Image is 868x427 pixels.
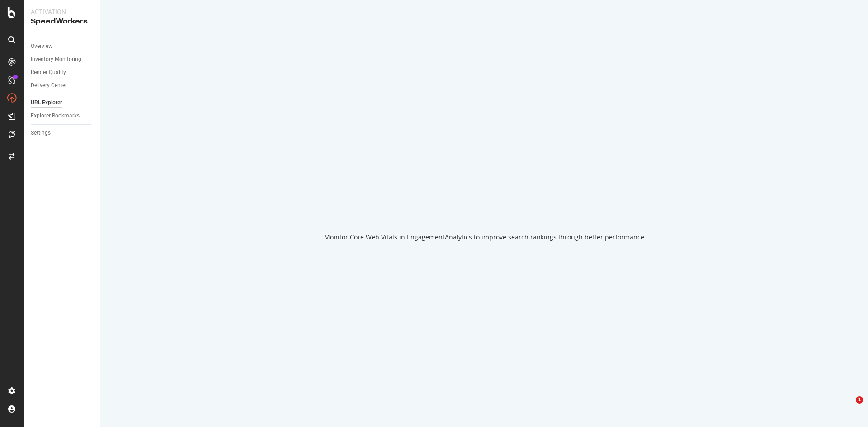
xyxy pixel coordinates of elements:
a: Explorer Bookmarks [31,111,94,121]
div: Monitor Core Web Vitals in EngagementAnalytics to improve search rankings through better performance [324,233,644,242]
span: 1 [856,396,863,404]
div: Delivery Center [31,81,67,90]
a: Settings [31,128,94,138]
div: Inventory Monitoring [31,55,81,64]
div: Activation [31,7,93,16]
div: Explorer Bookmarks [31,111,80,121]
a: Delivery Center [31,81,94,90]
div: Overview [31,42,52,51]
a: URL Explorer [31,98,94,108]
div: URL Explorer [31,98,62,108]
a: Inventory Monitoring [31,55,94,64]
div: SpeedWorkers [31,16,93,27]
div: animation [452,186,517,218]
div: Render Quality [31,68,66,77]
div: Settings [31,128,51,138]
a: Overview [31,42,94,51]
a: Render Quality [31,68,94,77]
iframe: Intercom live chat [837,396,859,418]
